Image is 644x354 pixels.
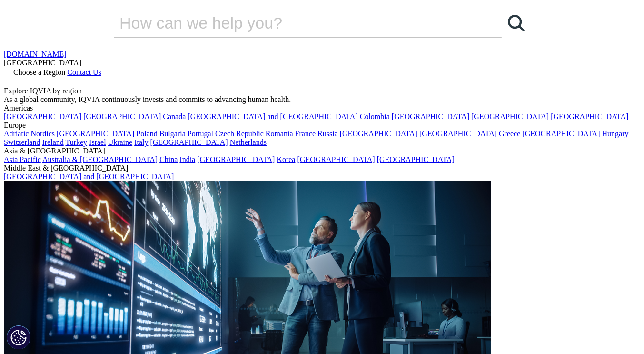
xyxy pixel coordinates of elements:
[499,130,520,138] a: Greece
[295,130,316,138] a: France
[230,138,267,146] a: Netherlands
[4,59,640,67] div: [GEOGRAPHIC_DATA]
[4,104,640,112] div: Americas
[4,121,640,130] div: Europe
[150,138,228,146] a: [GEOGRAPHIC_DATA]
[419,130,497,138] a: [GEOGRAPHIC_DATA]
[522,130,600,138] a: [GEOGRAPHIC_DATA]
[108,138,133,146] a: Ukraine
[188,112,357,121] a: [GEOGRAPHIC_DATA] and [GEOGRAPHIC_DATA]
[163,112,186,121] a: Canada
[89,138,106,146] a: Israel
[508,15,525,31] svg: Search
[360,112,390,121] a: Colombia
[471,112,549,121] a: [GEOGRAPHIC_DATA]
[136,130,157,138] a: Poland
[4,87,640,95] div: Explore IQVIA by region
[4,172,174,181] a: [GEOGRAPHIC_DATA] and [GEOGRAPHIC_DATA]
[13,68,65,76] span: Choose a Region
[297,155,375,163] a: [GEOGRAPHIC_DATA]
[179,155,195,163] a: India
[392,112,469,121] a: [GEOGRAPHIC_DATA]
[4,95,640,104] div: As a global community, IQVIA continuously invests and commits to advancing human health.
[215,130,264,138] a: Czech Republic
[502,9,530,37] a: 検索する
[277,155,295,163] a: Korea
[159,155,178,163] a: China
[4,155,41,163] a: Asia Pacific
[42,138,63,146] a: Ireland
[7,325,30,349] button: Cookie 設定
[4,147,640,155] div: Asia & [GEOGRAPHIC_DATA]
[4,50,67,58] a: [DOMAIN_NAME]
[42,155,158,163] a: Australia & [GEOGRAPHIC_DATA]
[4,130,29,138] a: Adriatic
[340,130,417,138] a: [GEOGRAPHIC_DATA]
[4,164,640,172] div: Middle East & [GEOGRAPHIC_DATA]
[83,112,161,121] a: [GEOGRAPHIC_DATA]
[159,130,186,138] a: Bulgaria
[4,138,40,146] a: Switzerland
[197,155,275,163] a: [GEOGRAPHIC_DATA]
[114,9,475,37] input: 検索する
[377,155,455,163] a: [GEOGRAPHIC_DATA]
[317,130,338,138] a: Russia
[30,130,55,138] a: Nordics
[65,138,87,146] a: Turkey
[266,130,293,138] a: Romania
[134,138,148,146] a: Italy
[602,130,628,138] a: Hungary
[57,130,134,138] a: [GEOGRAPHIC_DATA]
[67,68,101,76] a: Contact Us
[551,112,628,121] a: [GEOGRAPHIC_DATA]
[4,112,81,121] a: [GEOGRAPHIC_DATA]
[188,130,213,138] a: Portugal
